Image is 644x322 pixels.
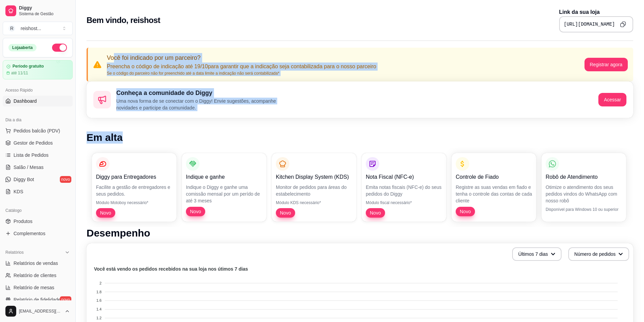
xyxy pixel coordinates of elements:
p: Módulo KDS necessário* [276,200,352,205]
p: Diggy para Entregadores [96,173,172,181]
button: Kitchen Display System (KDS)Monitor de pedidos para áreas do estabelecimentoMódulo KDS necessário... [272,153,356,222]
tspan: 1.4 [96,307,101,311]
span: [EMAIL_ADDRESS][DOMAIN_NAME] [19,308,62,314]
a: Lista de Pedidos [3,150,73,160]
div: Loja aberta [8,44,37,51]
span: Sistema de Gestão [19,11,70,17]
a: KDS [3,186,73,197]
button: Registrar agora [585,58,628,71]
a: DiggySistema de Gestão [3,3,73,19]
span: Novo [367,209,384,216]
h1: Desempenho [87,227,633,239]
a: Dashboard [3,96,73,106]
button: Número de pedidos [568,247,629,261]
span: Novo [457,208,474,215]
span: Pedidos balcão (PDV) [14,127,60,134]
div: reishost ... [21,25,41,32]
span: Novo [97,209,114,216]
button: Diggy para EntregadoresFacilite a gestão de entregadores e seus pedidos.Módulo Motoboy necessário... [92,153,176,222]
a: Complementos [3,228,73,239]
a: Período gratuitoaté 11/11 [3,60,73,79]
button: [EMAIL_ADDRESS][DOMAIN_NAME] [3,303,73,319]
button: Nota Fiscal (NFC-e)Emita notas fiscais (NFC-e) do seus pedidos do DiggyMódulo fiscal necessário*Novo [362,153,446,222]
h2: Bem vindo, reishost [87,15,160,26]
button: Alterar Status [52,44,67,52]
span: Relatório de mesas [14,284,54,291]
button: Robô de AtendimentoOtimize o atendimento dos seus pedidos vindos do WhatsApp com nosso robôDispon... [542,153,626,222]
span: Lista de Pedidos [14,152,49,158]
span: Relatórios de vendas [14,260,58,267]
p: Você foi indicado por um parceiro? [107,53,376,63]
p: Módulo Motoboy necessário* [96,200,172,205]
span: Gestor de Pedidos [14,140,53,146]
article: até 11/11 [11,70,28,76]
span: KDS [14,188,23,195]
p: Kitchen Display System (KDS) [276,173,352,181]
p: Emita notas fiscais (NFC-e) do seus pedidos do Diggy [366,184,442,197]
p: Robô de Atendimento [546,173,622,181]
span: Diggy Bot [14,176,34,183]
article: Período gratuito [13,64,44,69]
tspan: 1.2 [96,316,101,320]
span: Relatório de clientes [14,272,56,279]
span: R [8,25,15,32]
p: Otimize o atendimento dos seus pedidos vindos do WhatsApp com nosso robô [546,184,622,204]
text: Você está vendo os pedidos recebidos na sua loja nos útimos 7 dias [94,266,248,272]
a: Salão / Mesas [3,162,73,173]
p: Controle de Fiado [456,173,532,181]
pre: [URL][DOMAIN_NAME] [564,21,615,28]
span: Dashboard [14,98,37,104]
span: Novo [187,208,204,215]
p: Indique o Diggy e ganhe uma comissão mensal por um perído de até 3 meses [186,184,262,204]
a: Gestor de Pedidos [3,138,73,148]
p: Disponível para Windows 10 ou superior [546,207,622,212]
h2: Conheça a comunidade do Diggy [116,88,289,98]
a: Relatório de mesas [3,282,73,293]
span: Relatórios [5,250,24,255]
a: Relatório de fidelidadenovo [3,294,73,305]
span: Diggy [19,5,70,11]
p: Nota Fiscal (NFC-e) [366,173,442,181]
button: Últimos 7 dias [512,247,562,261]
button: Controle de FiadoRegistre as suas vendas em fiado e tenha o controle das contas de cada clienteNovo [452,153,536,222]
p: Facilite a gestão de entregadores e seus pedidos. [96,184,172,197]
div: Acesso Rápido [3,85,73,96]
p: Link da sua loja [559,8,633,16]
p: Módulo fiscal necessário* [366,200,442,205]
button: Select a team [3,22,73,35]
button: Acessar [598,93,626,106]
p: Uma nova forma de se conectar com o Diggy! Envie sugestões, acompanhe novidades e participe da co... [116,98,289,111]
span: Novo [277,209,294,216]
div: Dia a dia [3,115,73,125]
p: Indique e ganhe [186,173,262,181]
span: Relatório de fidelidade [14,296,61,303]
p: Registre as suas vendas em fiado e tenha o controle das contas de cada cliente [456,184,532,204]
p: Preencha o código de indicação até 19/10 para garantir que a indicação seja contabilizada para o ... [107,63,376,71]
a: Relatório de clientes [3,270,73,281]
a: Produtos [3,216,73,227]
span: Produtos [14,218,32,225]
p: Se o código do parceiro não for preenchido até a data limite a indicação não será contabilizada* [107,71,376,76]
tspan: 2 [99,281,101,285]
a: Diggy Botnovo [3,174,73,185]
button: Indique e ganheIndique o Diggy e ganhe uma comissão mensal por um perído de até 3 mesesNovo [182,153,266,222]
span: Salão / Mesas [14,164,44,171]
a: Relatórios de vendas [3,258,73,269]
div: Catálogo [3,205,73,216]
button: Pedidos balcão (PDV) [3,125,73,136]
h1: Em alta [87,131,633,144]
span: Complementos [14,230,45,237]
button: Copy to clipboard [618,19,628,30]
p: Monitor de pedidos para áreas do estabelecimento [276,184,352,197]
tspan: 1.6 [96,298,101,302]
tspan: 1.8 [96,290,101,294]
